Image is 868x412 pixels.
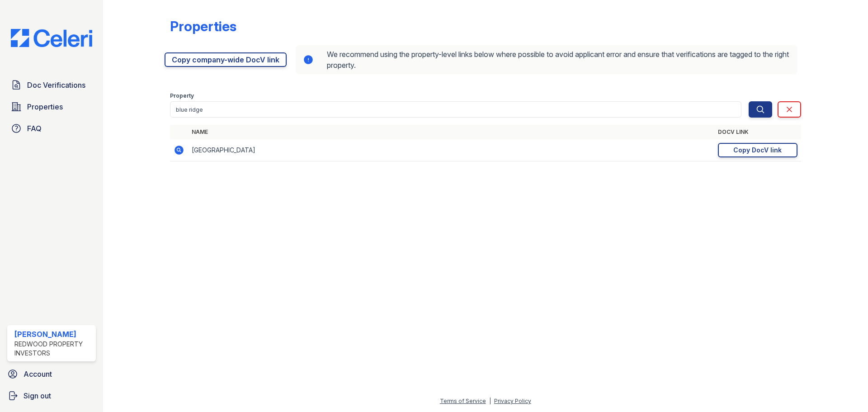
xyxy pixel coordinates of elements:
[718,143,797,157] a: Copy DocV link
[494,398,531,404] a: Privacy Policy
[24,369,52,379] span: Account
[440,398,486,404] a: Terms of Service
[489,398,491,404] div: |
[24,390,51,401] span: Sign out
[4,365,99,383] a: Account
[27,80,85,90] span: Doc Verifications
[733,146,782,155] div: Copy DocV link
[188,125,714,139] th: Name
[7,98,96,116] a: Properties
[714,125,801,139] th: DocV Link
[170,101,741,118] input: Search by property name or address
[27,123,42,134] span: FAQ
[170,18,236,34] div: Properties
[4,29,99,47] img: CE_Logo_Blue-a8612792a0a2168367f1c8372b55b34899dd931a85d93a1a3d3e32e68fde9ad4.png
[7,119,96,137] a: FAQ
[27,101,63,112] span: Properties
[14,329,92,340] div: [PERSON_NAME]
[188,139,714,161] td: [GEOGRAPHIC_DATA]
[14,340,92,358] div: Redwood Property Investors
[4,387,99,405] a: Sign out
[170,92,194,99] label: Property
[165,52,287,67] a: Copy company-wide DocV link
[296,45,797,74] div: We recommend using the property-level links below where possible to avoid applicant error and ens...
[7,76,96,94] a: Doc Verifications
